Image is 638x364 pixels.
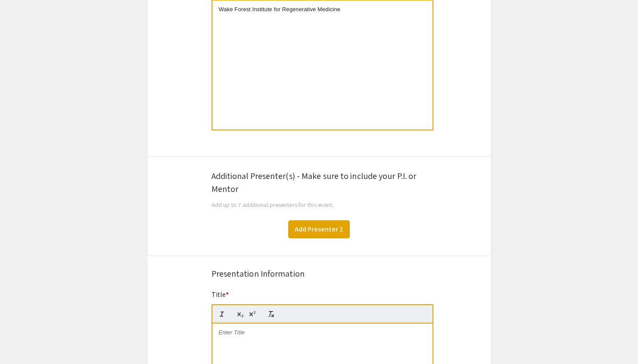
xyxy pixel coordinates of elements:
[288,220,350,238] button: Add Presenter 2
[212,290,229,299] mat-label: Title
[212,170,427,195] div: Additional Presenter(s) - Make sure to include your P.I. or Mentor
[212,201,334,209] span: Add up to 7 additional presenters for this event.
[6,325,37,358] iframe: Chat
[219,6,426,13] p: Wake Forest Institute for Regenerative Medicine
[212,267,427,280] div: Presentation Information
